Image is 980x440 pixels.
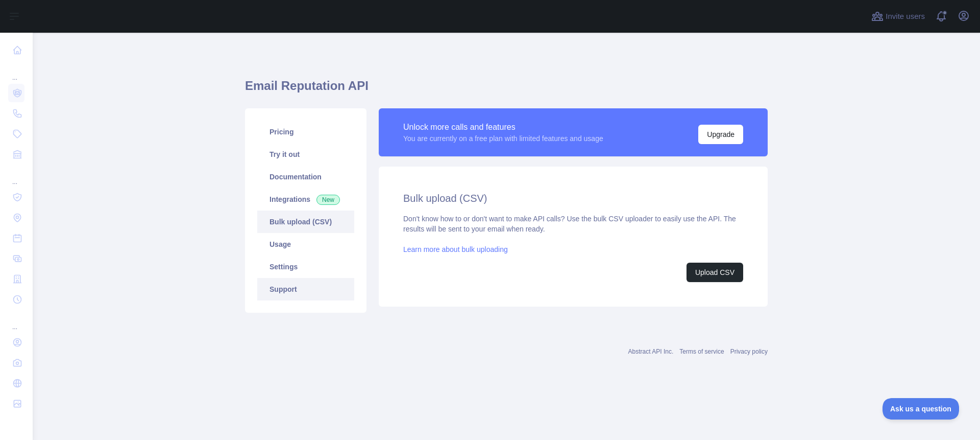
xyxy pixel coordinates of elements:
span: New [316,195,340,205]
a: Support [257,278,354,300]
button: Upgrade [698,125,743,144]
div: You are currently on a free plan with limited features and usage [403,133,603,144]
div: Unlock more calls and features [403,121,603,133]
h2: Bulk upload (CSV) [403,191,743,205]
a: Terms of service [679,348,724,355]
iframe: Toggle Customer Support [883,398,960,420]
div: ... [8,311,24,331]
a: Integrations New [257,188,354,211]
a: Learn more about bulk uploading [403,245,508,253]
span: Invite users [886,11,925,22]
a: Privacy policy [730,348,768,355]
a: Documentation [257,166,354,188]
a: Usage [257,233,354,256]
div: ... [8,166,24,186]
div: ... [8,61,24,82]
a: Try it out [257,143,354,166]
button: Invite users [869,8,927,25]
button: Upload CSV [687,263,743,282]
a: Pricing [257,121,354,143]
a: Bulk upload (CSV) [257,211,354,233]
a: Settings [257,256,354,278]
div: Don't know how to or don't want to make API calls? Use the bulk CSV uploader to easily use the AP... [403,214,743,282]
a: Abstract API Inc. [628,348,674,355]
h1: Email Reputation API [245,78,768,102]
